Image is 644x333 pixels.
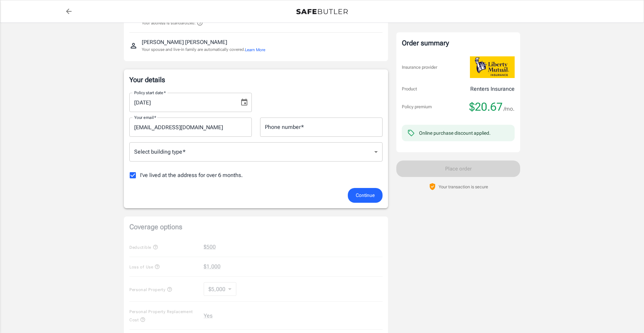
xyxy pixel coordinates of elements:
p: Your transaction is secure [439,184,488,190]
button: Choose date, selected date is Sep 21, 2025 [237,96,251,109]
input: Enter number [260,118,383,137]
div: Online purchase discount applied. [419,130,491,136]
p: Renters Insurance [470,85,515,93]
label: Policy start date [134,90,166,96]
p: [PERSON_NAME] [PERSON_NAME] [142,38,227,46]
img: Liberty Mutual [470,56,515,78]
button: Learn More [245,47,265,53]
p: Your details [129,75,383,85]
p: Insurance provider [402,64,437,71]
img: Back to quotes [296,9,348,14]
span: I've lived at the address for over 6 months. [140,171,243,179]
svg: Insured person [129,42,138,50]
span: Continue [356,191,375,200]
span: $20.67 [469,100,503,114]
p: Product [402,86,417,92]
p: Your address is standardized. [142,20,195,26]
p: Your spouse and live-in family are automatically covered. [142,46,265,53]
p: Policy premium [402,103,432,110]
input: MM/DD/YYYY [129,93,235,112]
div: Order summary [402,38,515,48]
span: /mo. [504,104,515,114]
label: Your email [134,114,156,120]
input: Enter email [129,118,252,137]
a: back to quotes [62,4,76,18]
button: Continue [348,188,383,203]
